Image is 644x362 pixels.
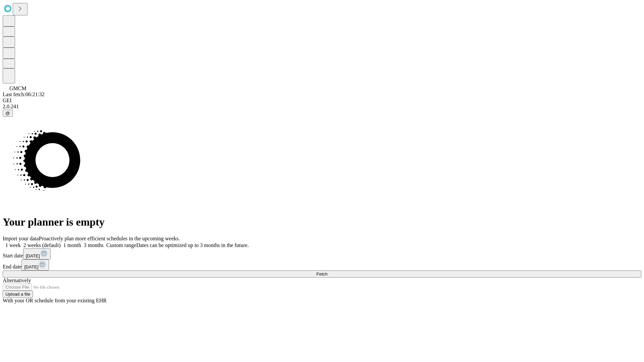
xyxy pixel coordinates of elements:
[106,242,136,248] span: Custom range
[84,242,104,248] span: 3 months
[316,271,327,277] span: Fetch
[3,298,107,303] span: With your OR schedule from your existing EHR
[3,216,641,228] h1: Your planner is empty
[136,242,249,248] span: Dates can be optimized up to 3 months in the future.
[3,270,641,278] button: Fetch
[5,242,21,248] span: 1 week
[3,92,45,97] span: Last fetch: 06:21:32
[63,242,81,248] span: 1 month
[23,248,51,259] button: [DATE]
[21,259,49,270] button: [DATE]
[39,236,180,241] span: Proactively plan more efficient schedules in the upcoming weeks.
[5,111,10,116] span: @
[3,248,641,259] div: Start date
[24,264,38,269] span: [DATE]
[3,291,33,298] button: Upload a file
[3,110,13,117] button: @
[26,253,40,258] span: [DATE]
[9,85,26,91] span: GMCM
[3,104,641,110] div: 2.0.241
[3,236,39,241] span: Import your data
[3,278,31,283] span: Alternatively
[3,98,641,104] div: GEI
[23,242,61,248] span: 2 weeks (default)
[3,259,641,270] div: End date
